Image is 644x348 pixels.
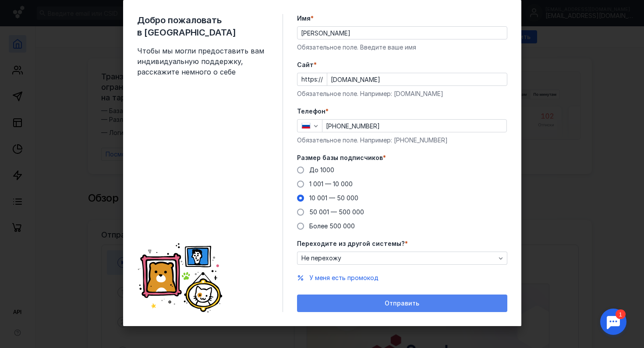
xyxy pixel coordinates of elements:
[297,60,314,69] span: Cайт
[297,89,507,98] div: Обязательное поле. Например: [DOMAIN_NAME]
[297,239,405,248] span: Переходите из другой системы?
[309,194,358,202] span: 10 001 — 50 000
[309,222,355,230] span: Более 500 000
[297,252,507,265] button: Не перехожу
[297,295,507,312] button: Отправить
[309,180,353,188] span: 1 001 — 10 000
[137,46,269,77] span: Чтобы мы могли предоставить вам индивидуальную поддержку, расскажите немного о себе
[309,274,379,281] span: У меня есть промокод
[297,153,383,162] span: Размер базы подписчиков
[385,300,419,307] span: Отправить
[297,14,311,23] span: Имя
[297,136,507,145] div: Обязательное поле. Например: [PHONE_NUMBER]
[297,107,326,116] span: Телефон
[309,273,379,282] button: У меня есть промокод
[20,5,30,15] div: 1
[309,166,334,174] span: До 1000
[297,43,507,52] div: Обязательное поле. Введите ваше имя
[137,14,269,39] span: Добро пожаловать в [GEOGRAPHIC_DATA]
[301,255,341,262] span: Не перехожу
[309,208,364,216] span: 50 001 — 500 000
